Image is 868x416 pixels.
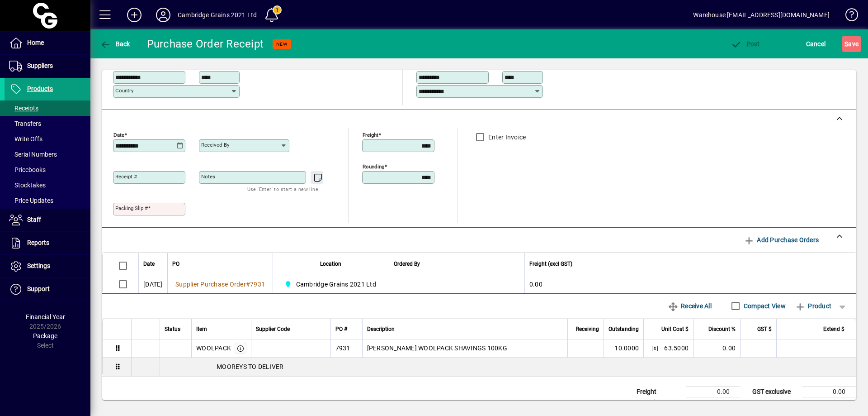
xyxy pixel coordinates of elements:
[165,324,180,334] span: Status
[115,205,148,211] mat-label: Packing Slip #
[486,133,526,142] label: Enter Invoice
[609,324,639,334] span: Outstanding
[149,7,178,23] button: Profile
[160,362,856,371] div: MOOREYS TO DELIVER
[196,344,231,353] div: WOOLPACK
[196,324,207,334] span: Item
[839,2,857,31] a: Knowledge Base
[147,37,264,51] div: Purchase Order Receipt
[201,142,229,148] mat-label: Received by
[823,324,844,334] span: Extend $
[748,386,802,397] td: GST exclusive
[98,36,132,52] button: Back
[172,259,179,269] span: PO
[113,131,124,138] mat-label: Date
[632,386,686,397] td: Freight
[742,301,786,311] label: Compact View
[172,279,268,289] a: Supplier Purchase Order#7931
[33,332,57,339] span: Package
[5,131,90,147] a: Write Offs
[5,232,90,254] a: Reports
[844,40,848,48] span: S
[524,275,856,293] td: 0.00
[686,397,741,408] td: 0.00
[5,278,90,301] a: Support
[296,280,376,289] span: Cambridge Grains 2021 Ltd
[731,40,760,48] span: ost
[27,39,44,46] span: Home
[9,182,46,189] span: Stocktakes
[5,32,90,54] a: Home
[746,40,750,48] span: P
[757,324,772,334] span: GST $
[247,184,318,194] mat-hint: Use 'Enter' to start a new line
[120,7,149,23] button: Add
[143,259,163,269] div: Date
[246,281,250,288] span: #
[632,397,686,408] td: Rounding
[330,339,362,358] td: 7931
[276,41,288,47] span: NEW
[9,105,38,112] span: Receipts
[740,232,822,248] button: Add Purchase Orders
[728,36,762,52] button: Post
[9,120,41,127] span: Transfers
[5,255,90,277] a: Settings
[604,339,643,358] td: 10.0000
[320,259,341,269] span: Location
[362,339,568,358] td: [PERSON_NAME] WOOLPACK SHAVINGS 100KG
[5,147,90,162] a: Serial Numbers
[529,259,572,269] span: Freight (excl GST)
[178,8,257,22] div: Cambridge Grains 2021 Ltd
[5,116,90,131] a: Transfers
[27,262,50,269] span: Settings
[802,397,856,408] td: 0.00
[282,279,380,290] span: Cambridge Grains 2021 Ltd
[668,299,712,313] span: Receive All
[693,8,830,22] div: Warehouse [EMAIL_ADDRESS][DOMAIN_NAME]
[790,298,836,314] button: Product
[115,87,133,94] mat-label: Country
[664,344,689,353] span: 63.5000
[844,37,859,51] span: ave
[9,135,42,143] span: Write Offs
[5,177,90,193] a: Stocktakes
[748,397,802,408] td: GST
[661,324,689,334] span: Unit Cost $
[5,100,90,116] a: Receipts
[27,85,53,92] span: Products
[804,36,828,52] button: Cancel
[201,173,215,180] mat-label: Notes
[115,173,137,180] mat-label: Receipt #
[335,324,347,334] span: PO #
[686,386,741,397] td: 0.00
[664,298,715,314] button: Receive All
[27,239,49,246] span: Reports
[90,36,140,52] app-page-header-button: Back
[138,275,167,293] td: [DATE]
[708,324,736,334] span: Discount %
[576,324,599,334] span: Receiving
[394,259,520,269] div: Ordered By
[143,259,155,269] span: Date
[806,37,826,51] span: Cancel
[27,62,53,69] span: Suppliers
[9,166,46,173] span: Pricebooks
[5,209,90,231] a: Staff
[9,197,53,204] span: Price Updates
[9,151,57,158] span: Serial Numbers
[5,55,90,77] a: Suppliers
[363,131,378,138] mat-label: Freight
[394,259,420,269] span: Ordered By
[256,324,290,334] span: Supplier Code
[363,163,384,169] mat-label: Rounding
[795,299,831,313] span: Product
[802,386,856,397] td: 0.00
[27,285,50,292] span: Support
[367,324,395,334] span: Description
[172,259,268,269] div: PO
[842,36,861,52] button: Save
[250,281,265,288] span: 7931
[529,259,844,269] div: Freight (excl GST)
[5,162,90,177] a: Pricebooks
